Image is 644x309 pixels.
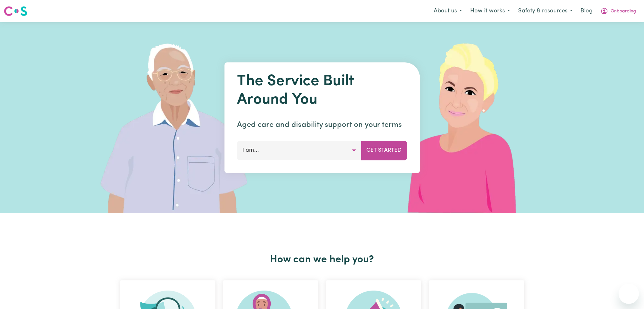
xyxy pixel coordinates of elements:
a: Careseekers logo [4,4,27,18]
button: My Account [596,4,640,18]
img: Careseekers logo [4,5,27,17]
h2: How can we help you? [116,254,528,266]
h1: The Service Built Around You [237,72,407,109]
a: Blog [577,4,596,18]
button: I am... [237,141,361,160]
button: How it works [466,4,514,18]
iframe: Button to launch messaging window [619,284,639,304]
span: Onboarding [611,8,636,15]
button: About us [430,4,466,18]
button: Get Started [361,141,407,160]
button: Safety & resources [514,4,577,18]
p: Aged care and disability support on your terms [237,119,407,131]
